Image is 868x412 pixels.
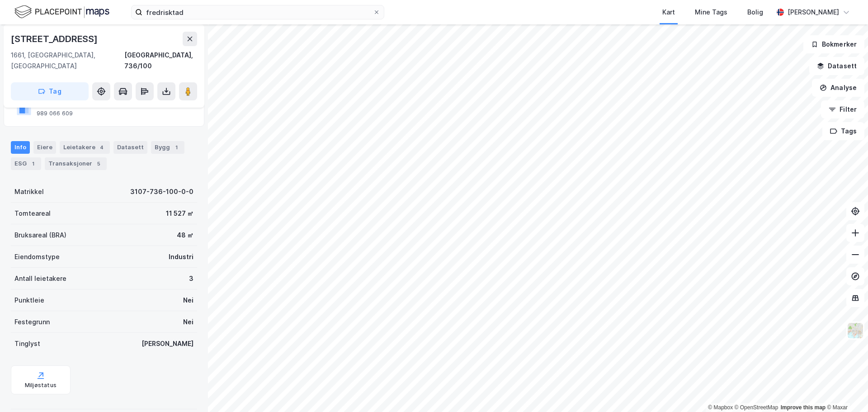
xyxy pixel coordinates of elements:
[113,141,147,154] div: Datasett
[37,110,73,117] div: 989 066 609
[142,338,193,349] div: [PERSON_NAME]
[172,143,181,152] div: 1
[97,143,106,152] div: 4
[847,322,864,339] img: Z
[14,338,40,349] div: Tinglyst
[183,317,193,327] div: Nei
[662,7,675,18] div: Kart
[130,186,193,197] div: 3107-736-100-0-0
[33,141,56,154] div: Eiere
[822,122,864,140] button: Tags
[166,208,193,219] div: 11 527 ㎡
[747,7,763,18] div: Bolig
[14,295,44,306] div: Punktleie
[823,369,868,412] iframe: Chat Widget
[708,404,733,411] a: Mapbox
[812,79,864,97] button: Analyse
[124,50,197,71] div: [GEOGRAPHIC_DATA], 736/100
[151,141,184,154] div: Bygg
[788,7,839,18] div: [PERSON_NAME]
[11,32,99,46] div: [STREET_ADDRESS]
[14,208,51,219] div: Tomteareal
[821,100,864,118] button: Filter
[803,35,864,53] button: Bokmerker
[11,82,89,100] button: Tag
[94,159,103,168] div: 5
[142,5,373,19] input: Søk på adresse, matrikkel, gårdeiere, leietakere eller personer
[14,273,66,284] div: Antall leietakere
[14,4,109,20] img: logo.f888ab2527a4732fd821a326f86c7f29.svg
[11,50,124,71] div: 1661, [GEOGRAPHIC_DATA], [GEOGRAPHIC_DATA]
[14,251,60,262] div: Eiendomstype
[25,382,57,389] div: Miljøstatus
[14,230,66,241] div: Bruksareal (BRA)
[177,230,193,241] div: 48 ㎡
[45,157,107,170] div: Transaksjoner
[60,141,110,154] div: Leietakere
[14,186,44,197] div: Matrikkel
[809,57,864,75] button: Datasett
[735,404,778,411] a: OpenStreetMap
[11,141,30,154] div: Info
[695,7,727,18] div: Mine Tags
[169,251,193,262] div: Industri
[11,157,41,170] div: ESG
[28,159,38,168] div: 1
[189,273,193,284] div: 3
[183,295,193,306] div: Nei
[14,317,50,327] div: Festegrunn
[781,404,826,411] a: Improve this map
